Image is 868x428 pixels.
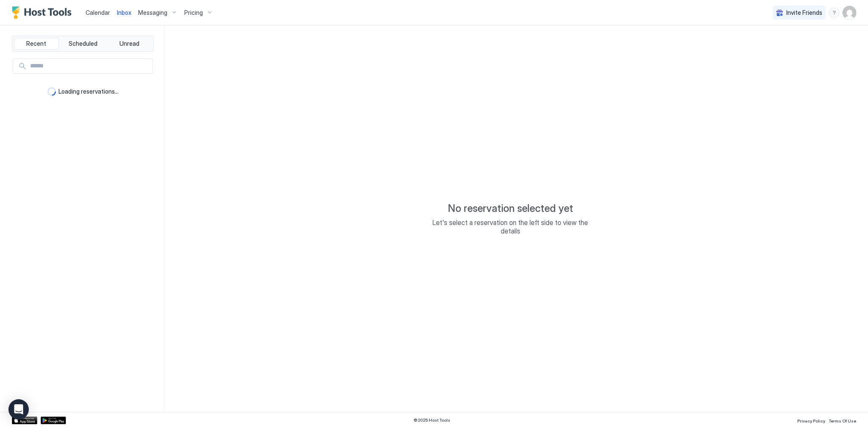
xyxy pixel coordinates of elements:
[797,418,825,423] span: Privacy Policy
[138,9,167,17] span: Messaging
[829,416,856,425] a: Terms Of Use
[117,8,131,17] a: Inbox
[184,9,203,17] span: Pricing
[12,417,37,424] a: App Store
[69,40,97,47] span: Scheduled
[41,417,66,424] a: Google Play Store
[829,418,856,423] span: Terms Of Use
[8,399,29,420] div: Open Intercom Messenger
[12,6,75,19] a: Host Tools Logo
[86,9,110,16] span: Calendar
[426,218,595,235] span: Let's select a reservation on the left side to view the details
[843,6,856,19] div: User profile
[786,9,822,17] span: Invite Friends
[86,8,110,17] a: Calendar
[448,202,573,215] span: No reservation selected yet
[26,40,46,47] span: Recent
[61,38,105,50] button: Scheduled
[12,36,154,52] div: tab-group
[797,416,825,425] a: Privacy Policy
[14,38,59,50] button: Recent
[829,8,839,18] div: menu
[47,87,56,96] div: loading
[413,417,450,423] span: © 2025 Host Tools
[27,59,153,73] input: Input Field
[119,40,139,47] span: Unread
[58,88,119,95] span: Loading reservations...
[107,38,152,50] button: Unread
[117,9,131,16] span: Inbox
